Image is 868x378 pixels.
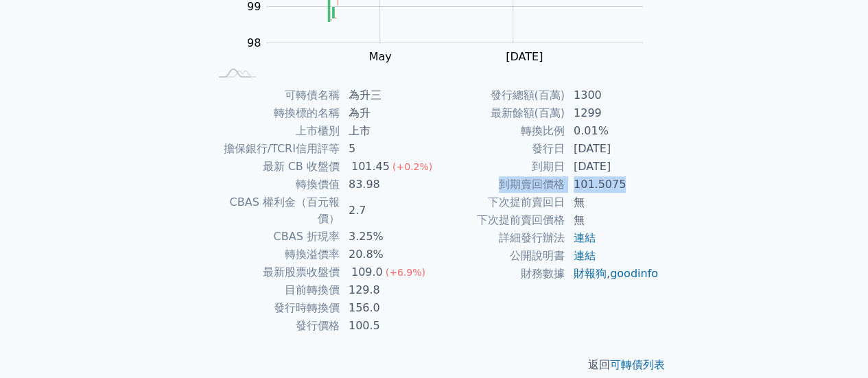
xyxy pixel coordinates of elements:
[574,249,596,262] a: 連結
[349,264,386,281] div: 109.0
[209,158,340,176] td: 最新 CB 收盤價
[209,317,340,335] td: 發行價格
[340,317,434,335] td: 100.5
[209,299,340,317] td: 發行時轉換價
[574,231,596,244] a: 連結
[368,50,391,63] tspan: May
[565,122,659,140] td: 0.01%
[434,140,565,158] td: 發行日
[340,122,434,140] td: 上市
[565,86,659,104] td: 1300
[193,357,676,373] p: 返回
[434,122,565,140] td: 轉換比例
[209,104,340,122] td: 轉換標的名稱
[340,176,434,193] td: 83.98
[434,104,565,122] td: 最新餘額(百萬)
[392,161,432,172] span: (+0.2%)
[340,104,434,122] td: 為升
[506,50,543,63] tspan: [DATE]
[565,193,659,211] td: 無
[610,358,665,371] a: 可轉債列表
[574,267,607,280] a: 財報狗
[340,246,434,263] td: 20.8%
[386,267,425,278] span: (+6.9%)
[565,176,659,193] td: 101.5075
[209,122,340,140] td: 上市櫃別
[799,312,868,378] iframe: Chat Widget
[434,193,565,211] td: 下次提前賣回日
[209,246,340,263] td: 轉換溢價率
[340,281,434,299] td: 129.8
[434,265,565,283] td: 財務數據
[340,193,434,228] td: 2.7
[565,158,659,176] td: [DATE]
[434,86,565,104] td: 發行總額(百萬)
[565,104,659,122] td: 1299
[434,158,565,176] td: 到期日
[565,140,659,158] td: [DATE]
[209,228,340,246] td: CBAS 折現率
[434,176,565,193] td: 到期賣回價格
[209,281,340,299] td: 目前轉換價
[209,86,340,104] td: 可轉債名稱
[340,299,434,317] td: 156.0
[209,263,340,281] td: 最新股票收盤價
[434,211,565,229] td: 下次提前賣回價格
[340,140,434,158] td: 5
[340,86,434,104] td: 為升三
[209,176,340,193] td: 轉換價值
[434,247,565,265] td: 公開說明書
[610,267,658,280] a: goodinfo
[434,229,565,247] td: 詳細發行辦法
[209,140,340,158] td: 擔保銀行/TCRI信用評等
[340,228,434,246] td: 3.25%
[349,158,392,175] div: 101.45
[799,312,868,378] div: 聊天小工具
[565,265,659,283] td: ,
[565,211,659,229] td: 無
[247,36,261,49] tspan: 98
[209,193,340,228] td: CBAS 權利金（百元報價）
